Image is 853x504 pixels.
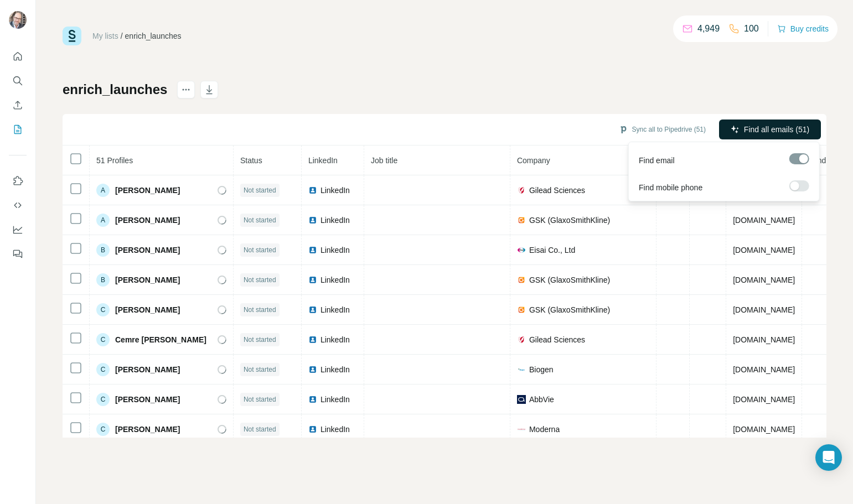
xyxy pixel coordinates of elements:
[320,424,350,435] span: LinkedIn
[529,185,585,196] span: Gilead Sciences
[9,171,27,191] button: Use Surfe on LinkedIn
[244,245,276,255] span: Not started
[744,124,809,135] span: Find all emails (51)
[815,444,842,471] div: Open Intercom Messenger
[9,119,27,139] button: My lists
[639,182,702,193] span: Find mobile phone
[9,244,27,264] button: Feedback
[320,215,350,226] span: LinkedIn
[308,216,317,225] img: LinkedIn logo
[517,216,526,225] img: company-logo
[244,305,276,315] span: Not started
[244,215,276,225] span: Not started
[63,27,81,45] img: Surfe Logo
[517,246,526,254] img: company-logo
[115,245,180,256] span: [PERSON_NAME]
[96,273,110,287] div: B
[9,220,27,240] button: Dashboard
[92,32,118,40] a: My lists
[9,195,27,215] button: Use Surfe API
[115,364,180,375] span: [PERSON_NAME]
[529,215,610,226] span: GSK (GlaxoSmithKline)
[320,304,350,315] span: LinkedIn
[244,424,276,434] span: Not started
[9,11,27,29] img: Avatar
[320,364,350,375] span: LinkedIn
[529,424,560,435] span: Moderna
[244,335,276,345] span: Not started
[517,425,526,434] img: company-logo
[96,303,110,316] div: C
[517,276,526,284] img: company-logo
[308,425,317,434] img: LinkedIn logo
[115,334,206,345] span: Cemre [PERSON_NAME]
[244,394,276,404] span: Not started
[517,186,526,195] img: company-logo
[96,243,110,257] div: B
[517,395,526,404] img: company-logo
[9,95,27,115] button: Enrich CSV
[115,274,180,285] span: [PERSON_NAME]
[96,333,110,346] div: C
[308,335,317,344] img: LinkedIn logo
[320,394,350,405] span: LinkedIn
[63,81,167,98] h1: enrich_launches
[529,334,585,345] span: Gilead Sciences
[517,156,550,165] span: Company
[733,216,795,225] span: [DOMAIN_NAME]
[308,246,317,254] img: LinkedIn logo
[611,121,714,138] button: Sync all to Pipedrive (51)
[308,305,317,314] img: LinkedIn logo
[777,21,829,37] button: Buy credits
[96,423,110,436] div: C
[529,394,554,405] span: AbbVie
[244,365,276,375] span: Not started
[177,81,195,98] button: actions
[371,156,397,165] span: Job title
[115,424,180,435] span: [PERSON_NAME]
[308,365,317,374] img: LinkedIn logo
[244,275,276,285] span: Not started
[639,155,675,166] span: Find email
[9,46,27,66] button: Quick start
[244,185,276,195] span: Not started
[733,335,795,344] span: [DOMAIN_NAME]
[733,246,795,254] span: [DOMAIN_NAME]
[96,393,110,406] div: C
[96,184,110,197] div: A
[115,394,180,405] span: [PERSON_NAME]
[125,30,182,41] div: enrich_launches
[733,365,795,374] span: [DOMAIN_NAME]
[809,156,838,165] span: Landline
[115,185,180,196] span: [PERSON_NAME]
[320,274,350,285] span: LinkedIn
[529,245,575,256] span: Eisai Co., Ltd
[517,365,526,374] img: company-logo
[733,395,795,404] span: [DOMAIN_NAME]
[320,185,350,196] span: LinkedIn
[121,30,123,41] li: /
[529,274,610,285] span: GSK (GlaxoSmithKline)
[308,395,317,404] img: LinkedIn logo
[719,119,821,139] button: Find all emails (51)
[9,71,27,91] button: Search
[115,215,180,226] span: [PERSON_NAME]
[96,363,110,376] div: C
[96,214,110,227] div: A
[115,304,180,315] span: [PERSON_NAME]
[308,156,338,165] span: LinkedIn
[517,305,526,314] img: company-logo
[733,305,795,314] span: [DOMAIN_NAME]
[308,186,317,195] img: LinkedIn logo
[96,156,133,165] span: 51 Profiles
[320,334,350,345] span: LinkedIn
[320,245,350,256] span: LinkedIn
[240,156,262,165] span: Status
[529,304,610,315] span: GSK (GlaxoSmithKline)
[733,276,795,284] span: [DOMAIN_NAME]
[744,22,759,35] p: 100
[308,276,317,284] img: LinkedIn logo
[697,22,720,35] p: 4,949
[517,335,526,344] img: company-logo
[529,364,554,375] span: Biogen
